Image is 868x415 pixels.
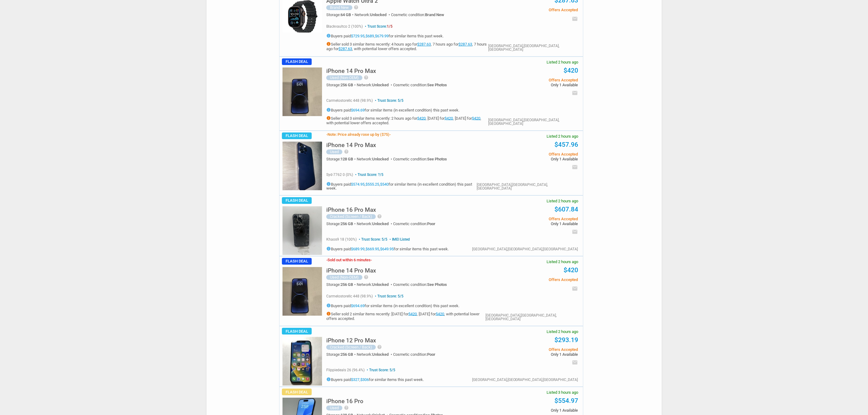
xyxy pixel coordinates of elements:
[326,352,357,356] div: Storage:
[326,13,355,17] div: Storage:
[372,221,389,226] span: Unlocked
[572,229,578,235] i: email
[486,278,578,282] span: Offers Accepted
[391,13,444,17] div: Cosmetic condition:
[564,266,578,274] a: $420
[365,246,379,251] a: $669.95
[547,390,578,394] span: Listed 3 hours ago
[326,69,376,74] a: iPhone 14 Pro Max
[341,221,353,226] span: 256 GB
[351,303,365,308] a: $694.69
[326,142,376,148] h5: iPhone 14 Pro Max
[572,286,578,292] i: email
[486,78,578,82] span: Offers Accepted
[555,206,578,213] a: $607.84
[326,149,342,154] div: Used
[485,314,578,321] div: [GEOGRAPHIC_DATA],[GEOGRAPHIC_DATA],[GEOGRAPHIC_DATA]
[326,24,363,29] span: blackvaultco 2 (100%)
[486,83,578,87] span: Only 1 Available
[372,282,389,287] span: Unlocked
[326,275,362,280] div: Used (Non-OEM)
[365,34,374,38] a: $689
[365,368,395,372] span: Trust Score: 5/5
[375,34,389,38] a: $679.99
[393,222,435,226] div: Cosmetic condition:
[326,258,328,262] span: -
[572,16,578,22] i: email
[351,377,359,382] a: $327
[326,5,352,10] div: Brand New
[393,283,447,286] div: Cosmetic condition:
[486,352,578,356] span: Only 1 Available
[477,183,578,190] div: [GEOGRAPHIC_DATA],[GEOGRAPHIC_DATA],[GEOGRAPHIC_DATA]
[417,42,431,46] a: $287.63
[341,352,353,357] span: 256 GB
[326,283,357,286] div: Storage:
[283,142,322,190] img: s-l225.jpg
[326,268,376,273] h5: iPhone 14 Pro Max
[326,294,373,298] span: carmelostorellc 448 (98.9%)
[326,157,357,161] div: Storage:
[326,83,357,87] div: Storage:
[555,141,578,148] a: $457.96
[357,222,393,226] div: Network:
[282,328,312,334] span: Flash Deal
[354,173,383,177] span: Trust Score: ?/5
[486,222,578,226] span: Only 1 Available
[326,33,331,38] i: info
[427,157,447,161] span: See Photos
[572,164,578,170] i: email
[326,246,331,251] i: info
[472,247,578,251] div: [GEOGRAPHIC_DATA],[GEOGRAPHIC_DATA],[GEOGRAPHIC_DATA]
[282,58,312,65] span: Flash Deal
[326,377,424,382] h5: Buyers paid , for similar items this past week.
[393,352,435,356] div: Cosmetic condition:
[282,389,312,395] span: Flash Deal
[283,67,322,116] img: s-l225.jpg
[572,90,578,96] i: email
[326,214,376,219] div: Cracked (Screen / Back)
[326,182,477,190] h5: Buyers paid , , for similar items (in excellent condition) this past week.
[338,46,352,51] a: $287.63
[326,33,488,38] h5: Buyers paid , , for similar items this past week.
[326,116,488,125] h5: Seller sold 3 similar items recently: 2 hours ago for , [DATE] for , [DATE] for , with potential ...
[351,182,365,186] a: $574.95
[547,60,578,64] span: Listed 2 hours ago
[370,12,386,17] span: Unlocked
[408,311,417,316] a: $420
[326,303,485,308] h5: Buyers paid for similar items (in excellent condition) this past week.
[374,294,403,298] span: Trust Score: 5/5
[326,311,331,316] i: info
[326,377,331,382] i: info
[393,83,447,87] div: Cosmetic condition:
[365,182,379,186] a: $555.25
[547,330,578,334] span: Listed 2 hours ago
[427,352,435,357] span: Poor
[355,13,391,17] div: Network:
[326,108,331,112] i: info
[326,108,488,112] h5: Buyers paid for similar items (in excellent condition) this past week.
[564,67,578,74] a: $420
[357,83,393,87] div: Network:
[344,149,349,154] i: help
[326,116,331,120] i: info
[358,237,387,242] span: Trust Score: 5/5
[488,118,578,125] div: [GEOGRAPHIC_DATA],[GEOGRAPHIC_DATA],[GEOGRAPHIC_DATA]
[357,352,393,356] div: Network:
[377,214,382,219] i: help
[326,143,376,148] a: iPhone 14 Pro Max
[488,44,578,51] div: [GEOGRAPHIC_DATA],[GEOGRAPHIC_DATA],[GEOGRAPHIC_DATA]
[326,222,357,226] div: Storage:
[372,83,389,87] span: Unlocked
[372,352,389,357] span: Unlocked
[555,397,578,404] a: $554.97
[472,378,578,382] div: [GEOGRAPHIC_DATA],[GEOGRAPHIC_DATA],[GEOGRAPHIC_DATA]
[357,157,393,161] div: Network:
[351,34,365,38] a: $729.95
[283,206,322,255] img: s-l225.jpg
[388,237,410,242] span: IMEI Listed
[326,182,331,186] i: info
[354,5,359,10] i: help
[393,157,447,161] div: Cosmetic condition:
[326,406,342,410] div: Used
